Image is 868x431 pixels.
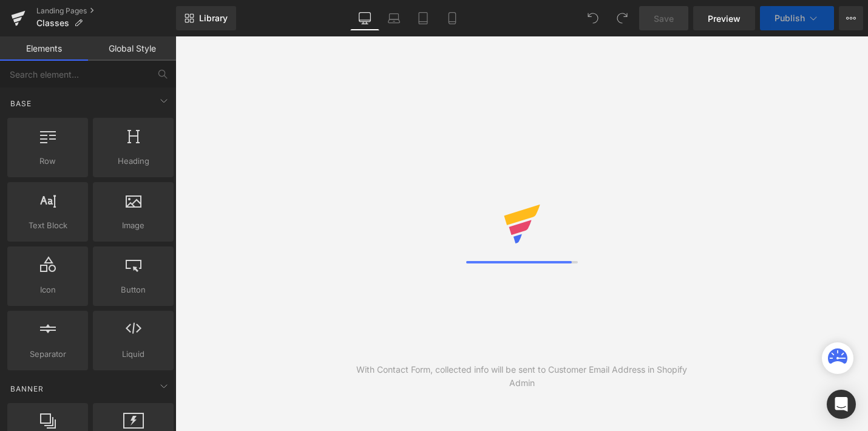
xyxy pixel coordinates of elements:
[9,98,33,109] span: Base
[88,36,176,61] a: Global Style
[36,18,69,28] span: Classes
[36,6,176,16] a: Landing Pages
[610,6,634,30] button: Redo
[350,6,379,30] a: Desktop
[199,13,228,24] span: Library
[827,390,856,419] div: Open Intercom Messenger
[176,6,236,30] a: New Library
[97,155,170,168] span: Heading
[654,12,674,25] span: Save
[708,12,741,25] span: Preview
[438,6,467,30] a: Mobile
[581,6,605,30] button: Undo
[97,283,170,296] span: Button
[409,6,438,30] a: Tablet
[11,219,84,232] span: Text Block
[11,283,84,296] span: Icon
[9,383,45,395] span: Banner
[97,348,170,361] span: Liquid
[775,13,805,23] span: Publish
[348,363,695,390] div: With Contact Form, collected info will be sent to Customer Email Address in Shopify Admin
[839,6,863,30] button: More
[11,155,84,168] span: Row
[760,6,834,30] button: Publish
[693,6,755,30] a: Preview
[379,6,409,30] a: Laptop
[11,348,84,361] span: Separator
[97,219,170,232] span: Image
